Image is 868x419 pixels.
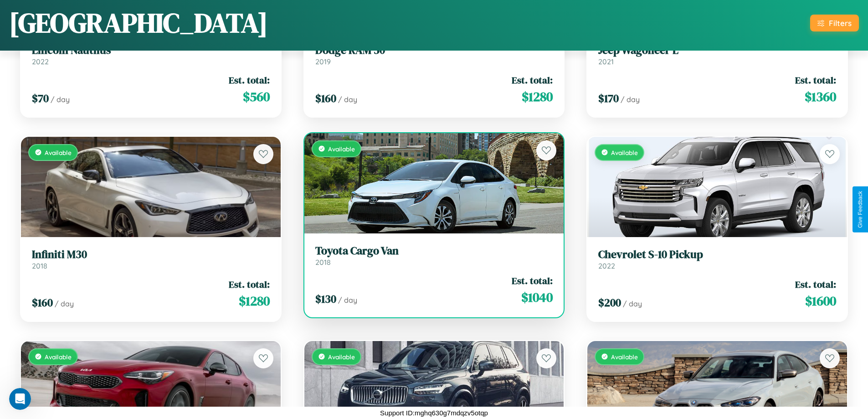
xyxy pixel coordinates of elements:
[51,95,70,104] span: / day
[9,388,31,410] iframe: Intercom live chat
[795,278,836,291] span: Est. total:
[805,88,836,106] span: $ 1360
[32,248,270,261] h3: Infiniti M30
[315,57,331,66] span: 2019
[328,145,355,153] span: Available
[623,299,642,308] span: / day
[521,288,553,306] span: $ 1040
[795,73,836,87] span: Est. total:
[805,292,836,310] span: $ 1600
[611,149,638,156] span: Available
[810,15,859,31] button: Filters
[315,291,336,306] span: $ 130
[598,248,836,270] a: Chevrolet S-10 Pickup2022
[512,274,553,287] span: Est. total:
[315,244,553,267] a: Toyota Cargo Van2018
[598,295,621,310] span: $ 200
[55,299,74,308] span: / day
[315,91,336,106] span: $ 160
[512,73,553,87] span: Est. total:
[829,18,852,28] div: Filters
[857,191,863,228] div: Give Feedback
[598,248,836,261] h3: Chevrolet S-10 Pickup
[338,95,357,104] span: / day
[32,57,49,66] span: 2022
[32,248,270,270] a: Infiniti M302018
[315,44,553,57] h3: Dodge RAM 50
[229,278,270,291] span: Est. total:
[611,353,638,361] span: Available
[315,44,553,66] a: Dodge RAM 502019
[32,91,49,106] span: $ 70
[315,258,331,267] span: 2018
[45,149,72,156] span: Available
[598,44,836,66] a: Jeep Wagoneer L2021
[380,407,488,419] p: Support ID: mghq630g7mdqzv5otqp
[32,44,270,57] h3: Lincoln Nautilus
[621,95,640,104] span: / day
[45,353,72,361] span: Available
[32,261,47,270] span: 2018
[598,261,615,270] span: 2022
[328,353,355,361] span: Available
[32,295,53,310] span: $ 160
[229,73,270,87] span: Est. total:
[598,44,836,57] h3: Jeep Wagoneer L
[243,88,270,106] span: $ 560
[315,244,553,258] h3: Toyota Cargo Van
[239,292,270,310] span: $ 1280
[32,44,270,66] a: Lincoln Nautilus2022
[338,295,357,305] span: / day
[522,88,553,106] span: $ 1280
[598,91,619,106] span: $ 170
[598,57,614,66] span: 2021
[9,4,268,41] h1: [GEOGRAPHIC_DATA]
